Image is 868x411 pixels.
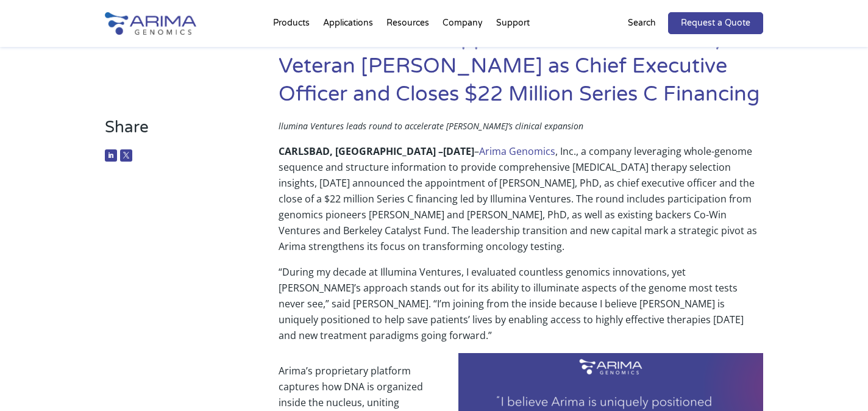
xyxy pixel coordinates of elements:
[279,120,583,132] span: llumina Ventures leads round to accelerate [PERSON_NAME]’s clinical expansion
[628,15,656,31] p: Search
[279,264,763,353] p: “During my decade at Illumina Ventures, I evaluated countless genomics innovations, yet [PERSON_N...
[279,145,443,158] b: CARLSBAD, [GEOGRAPHIC_DATA] –
[443,145,474,158] b: [DATE]
[105,118,242,146] h3: Share
[279,143,763,264] p: – , Inc., a company leveraging whole-genome sequence and structure information to provide compreh...
[279,24,763,118] h1: Arima Genomics Appoints Genomics Industry Veteran [PERSON_NAME] as Chief Executive Officer and Cl...
[479,145,555,158] a: Arima Genomics
[105,12,196,35] img: Arima-Genomics-logo
[668,12,763,34] a: Request a Quote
